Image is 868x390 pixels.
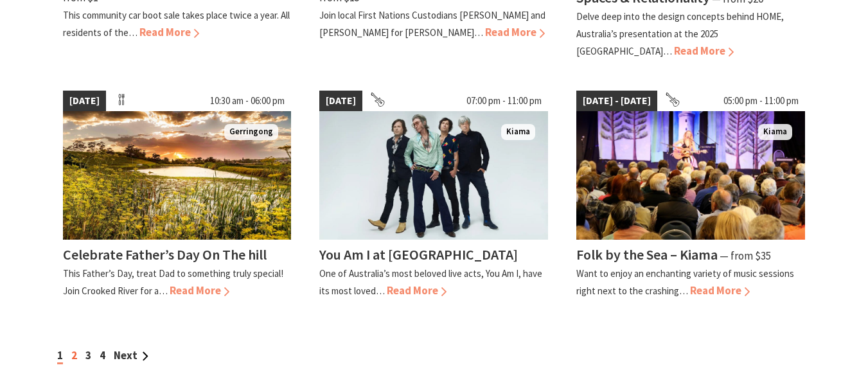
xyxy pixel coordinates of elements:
[85,348,91,362] a: 3
[63,245,267,263] h4: Celebrate Father’s Day On The hill
[576,245,718,263] h4: Folk by the Sea – Kiama
[57,348,63,364] span: 1
[576,91,657,111] span: [DATE] - [DATE]
[717,91,805,111] span: 05:00 pm - 11:00 pm
[100,348,105,362] a: 4
[319,91,362,111] span: [DATE]
[485,25,545,39] span: Read More
[63,111,292,240] img: Crooked River Estate
[387,283,447,297] span: Read More
[319,267,542,297] p: One of Australia’s most beloved live acts, You Am I, have its most loved…
[501,124,535,140] span: Kiama
[576,10,784,57] p: Delve deep into the design concepts behind HOME, Australia’s presentation at the 2025 [GEOGRAPHIC...
[319,9,545,39] p: Join local First Nations Custodians [PERSON_NAME] and [PERSON_NAME] for [PERSON_NAME]…
[63,91,292,299] a: [DATE] 10:30 am - 06:00 pm Crooked River Estate Gerringong Celebrate Father’s Day On The hill Thi...
[63,91,106,111] span: [DATE]
[758,124,792,140] span: Kiama
[576,111,805,240] img: Folk by the Sea - Showground Pavilion
[576,267,794,297] p: Want to enjoy an enchanting variety of music sessions right next to the crashing…
[63,9,290,39] p: This community car boot sale takes place twice a year. All residents of the…
[319,111,548,240] img: You Am I
[576,91,805,299] a: [DATE] - [DATE] 05:00 pm - 11:00 pm Folk by the Sea - Showground Pavilion Kiama Folk by the Sea –...
[690,283,750,297] span: Read More
[71,348,77,362] a: 2
[139,25,199,39] span: Read More
[63,267,283,297] p: This Father’s Day, treat Dad to something truly special! Join Crooked River for a…
[114,348,148,362] a: Next
[319,91,548,299] a: [DATE] 07:00 pm - 11:00 pm You Am I Kiama You Am I at [GEOGRAPHIC_DATA] One of Australia’s most b...
[460,91,548,111] span: 07:00 pm - 11:00 pm
[170,283,229,297] span: Read More
[720,249,771,263] span: ⁠— from $35
[224,124,278,140] span: Gerringong
[204,91,291,111] span: 10:30 am - 06:00 pm
[319,245,518,263] h4: You Am I at [GEOGRAPHIC_DATA]
[674,44,734,58] span: Read More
